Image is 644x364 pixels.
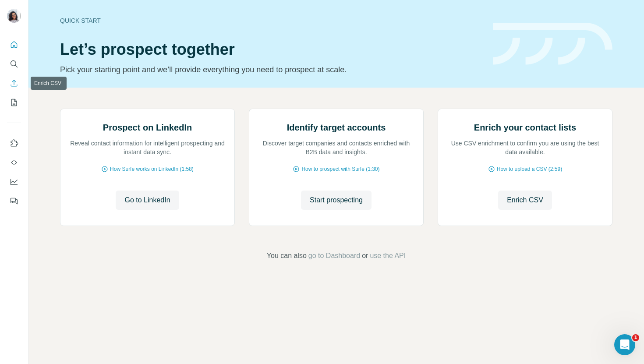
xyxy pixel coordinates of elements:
div: Quick start [60,16,482,25]
button: use the API [370,251,406,261]
button: Enrich CSV [7,75,21,91]
p: Discover target companies and contacts enriched with B2B data and insights. [258,139,414,156]
p: Pick your starting point and we’ll provide everything you need to prospect at scale. [60,64,482,76]
h1: Let’s prospect together [60,41,482,58]
button: Use Surfe API [7,155,21,170]
p: Use CSV enrichment to confirm you are using the best data available. [447,139,603,156]
iframe: Intercom live chat [614,334,635,355]
h2: Prospect on LinkedIn [103,121,192,134]
p: Reveal contact information for intelligent prospecting and instant data sync. [69,139,226,156]
button: Quick start [7,37,21,53]
span: Go to LinkedIn [124,195,170,205]
span: You can also [267,251,307,261]
span: How Surfe works on LinkedIn (1:58) [110,165,194,173]
button: Feedback [7,193,21,209]
button: Enrich CSV [498,191,552,210]
button: go to Dashboard [308,251,360,261]
button: Use Surfe on LinkedIn [7,135,21,151]
button: Go to LinkedIn [116,191,179,210]
span: How to prospect with Surfe (1:30) [301,165,379,173]
span: Start prospecting [310,195,363,205]
button: Dashboard [7,174,21,190]
button: Start prospecting [301,191,372,210]
span: or [362,251,368,261]
img: banner [493,23,612,65]
img: Avatar [7,9,21,23]
button: My lists [7,95,21,110]
span: How to upload a CSV (2:59) [497,165,562,173]
h2: Identify target accounts [287,121,386,134]
span: 1 [632,334,639,341]
button: Search [7,56,21,72]
span: Enrich CSV [507,195,543,205]
h2: Enrich your contact lists [474,121,576,134]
